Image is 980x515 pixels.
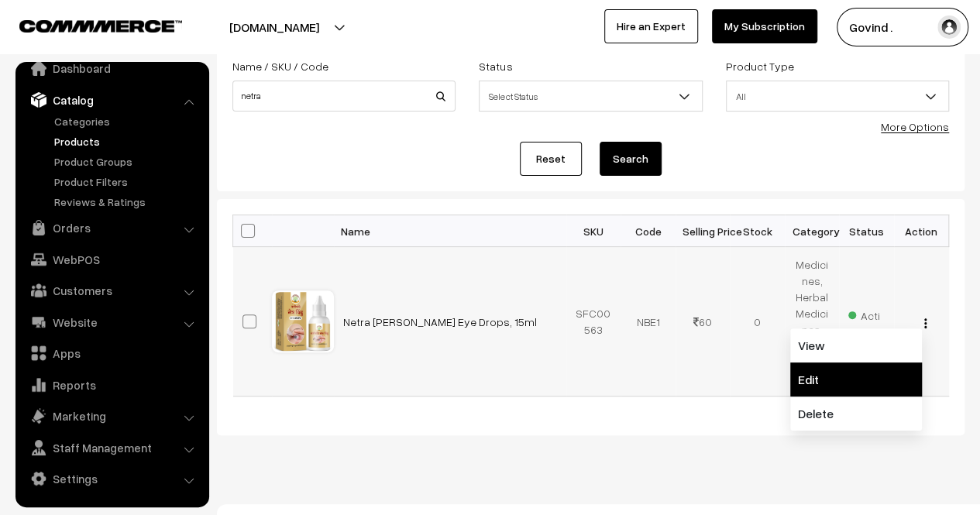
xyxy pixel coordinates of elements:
[848,304,885,340] span: Active
[726,58,794,74] label: Product Type
[676,215,731,247] th: Selling Price
[479,58,512,74] label: Status
[19,308,204,336] a: Website
[19,371,204,399] a: Reports
[676,247,731,397] td: 60
[19,465,204,493] a: Settings
[19,276,204,304] a: Customers
[19,339,204,367] a: Apps
[924,318,927,328] img: Menu
[600,142,662,176] button: Search
[50,153,204,170] a: Product Groups
[343,315,537,328] a: Netra [PERSON_NAME] Eye Drops, 15ml
[480,83,701,110] span: Select Status
[937,15,961,39] img: user
[19,20,182,32] img: COMMMERCE
[232,81,456,112] input: Name / SKU / Code
[19,15,155,34] a: COMMMERCE
[19,86,204,114] a: Catalog
[730,215,785,247] th: Stock
[881,120,949,133] a: More Options
[790,328,922,362] a: View
[726,81,949,112] span: All
[19,434,204,462] a: Staff Management
[19,245,204,273] a: WebPOS
[604,9,698,43] a: Hire an Expert
[727,83,948,110] span: All
[334,215,566,247] th: Name
[790,362,922,397] a: Edit
[19,402,204,430] a: Marketing
[730,247,785,397] td: 0
[19,214,204,242] a: Orders
[232,58,328,74] label: Name / SKU / Code
[479,81,702,112] span: Select Status
[837,8,968,46] button: Govind .
[520,142,582,176] a: Reset
[790,397,922,431] a: Delete
[839,215,894,247] th: Status
[50,113,204,129] a: Categories
[50,133,204,149] a: Products
[566,215,621,247] th: SKU
[19,54,204,82] a: Dashboard
[566,247,621,397] td: SFC00563
[894,215,949,247] th: Action
[50,173,204,190] a: Product Filters
[621,215,676,247] th: Code
[50,194,204,210] a: Reviews & Ratings
[785,247,840,397] td: Medicines, Herbal Medicines, [PERSON_NAME]
[175,8,373,46] button: [DOMAIN_NAME]
[621,247,676,397] td: NBE1
[712,9,817,43] a: My Subscription
[785,215,840,247] th: Category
